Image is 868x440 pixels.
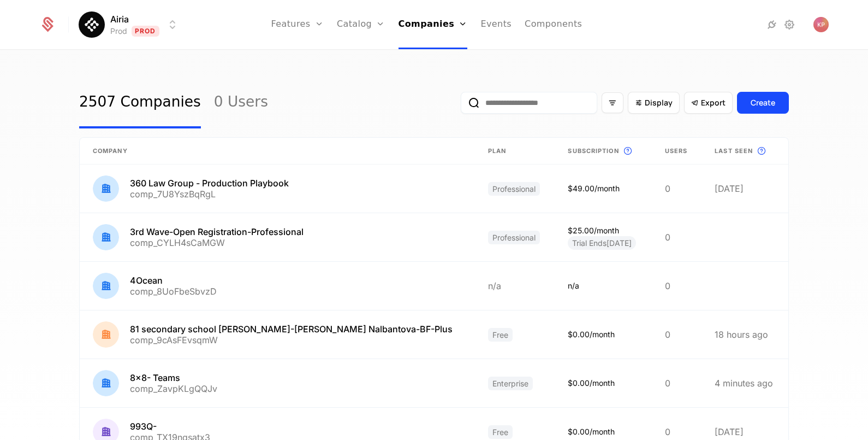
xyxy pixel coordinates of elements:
a: Settings [783,18,796,31]
div: Create [751,97,775,108]
button: Create [737,92,789,114]
span: Prod [132,26,159,37]
button: Select environment [82,13,179,37]
a: Integrations [765,18,778,31]
th: Users [652,138,702,165]
button: Export [684,92,733,114]
span: Display [645,97,673,108]
button: Filter options [602,92,623,113]
span: Airia [110,13,129,26]
span: Last seen [715,146,753,156]
button: Display [628,92,680,114]
button: Open user button [813,17,829,32]
span: Subscription [568,146,619,156]
span: Export [701,97,726,108]
img: Katrina Peek [813,17,829,32]
th: Company [80,138,475,165]
a: 2507 Companies [79,77,201,128]
img: Airia [79,11,105,38]
div: Prod [110,26,127,37]
a: 0 Users [214,77,268,128]
th: Plan [475,138,555,165]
